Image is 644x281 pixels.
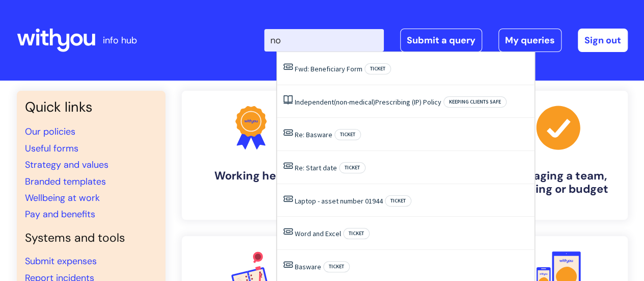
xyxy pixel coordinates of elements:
span: Ticket [385,195,411,207]
a: Strategy and values [25,159,108,171]
span: Ticket [334,129,361,140]
h4: Managing a team, building or budget [497,169,620,196]
a: Re: Basware [295,130,332,139]
a: Re: Start date [295,163,337,172]
a: Submit expenses [25,255,97,267]
a: Managing a team, building or budget [489,91,628,220]
a: Wellbeing at work [25,192,100,204]
span: (non-medical) [334,97,375,107]
a: Sign out [578,29,628,52]
h3: Quick links [25,99,157,115]
a: Useful forms [25,142,78,155]
a: Working here [182,91,320,220]
span: Ticket [323,261,350,272]
input: Search [264,29,384,52]
a: Pay and benefits [25,208,95,220]
a: Fwd: Beneficiary Form [295,64,362,73]
a: Word and Excel [295,229,341,238]
span: Ticket [343,228,370,239]
h4: Working here [190,169,312,183]
a: Laptop - asset number 01944 [295,196,383,206]
a: Basware [295,262,321,271]
a: My queries [498,29,562,52]
a: Independent(non-medical)Prescribing (IP) Policy [295,97,441,107]
h4: Systems and tools [25,231,157,245]
a: Our policies [25,125,75,138]
a: Submit a query [400,29,482,52]
div: | - [264,29,628,52]
span: Keeping clients safe [443,96,507,108]
p: info hub [103,32,137,48]
a: Branded templates [25,175,106,188]
span: Ticket [365,63,391,74]
span: Ticket [339,162,366,173]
